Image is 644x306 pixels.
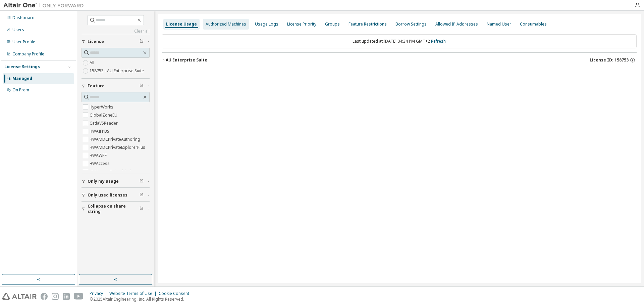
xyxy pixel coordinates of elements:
[90,127,111,135] label: HWAIFPBS
[12,15,35,20] div: Dashboard
[140,39,144,44] span: Clear filter
[88,192,127,198] span: Only used licenses
[435,21,478,27] div: Allowed IP Addresses
[82,34,150,49] button: License
[109,291,159,296] div: Website Terms of Use
[2,293,37,300] img: altair_logo.svg
[12,87,29,93] div: On Prem
[88,83,105,89] span: Feature
[3,2,87,9] img: Altair One
[90,160,111,168] label: HWAccess
[159,291,193,296] div: Cookie Consent
[82,29,150,34] a: Clear all
[255,21,278,27] div: Usage Logs
[74,293,84,300] img: youtube.svg
[90,296,193,302] p: © 2025 Altair Engineering, Inc. All Rights Reserved.
[590,57,629,63] span: License ID: 158753
[90,111,119,119] label: GlobalZoneEU
[90,59,96,67] label: All
[12,76,32,81] div: Managed
[166,21,197,27] div: License Usage
[52,293,59,300] img: instagram.svg
[82,79,150,93] button: Feature
[41,293,48,300] img: facebook.svg
[12,39,35,45] div: User Profile
[88,39,104,44] span: License
[140,83,144,89] span: Clear filter
[88,179,119,184] span: Only my usage
[206,21,246,27] div: Authorized Machines
[82,174,150,189] button: Only my usage
[90,291,109,296] div: Privacy
[4,64,40,70] div: License Settings
[90,135,142,143] label: HWAMDCPrivateAuthoring
[90,119,119,127] label: CatiaV5Reader
[487,21,511,27] div: Named User
[90,168,132,176] label: HWAccessEmbedded
[287,21,316,27] div: License Priority
[140,179,144,184] span: Clear filter
[520,21,547,27] div: Consumables
[162,53,637,68] button: AU Enterprise SuiteLicense ID: 158753
[166,57,207,63] div: AU Enterprise Suite
[90,143,147,151] label: HWAMDCPrivateExplorerPlus
[63,293,70,300] img: linkedin.svg
[140,206,144,212] span: Clear filter
[90,151,108,160] label: HWAWPF
[431,38,446,44] a: Refresh
[12,27,24,33] div: Users
[90,67,145,75] label: 158753 - AU Enterprise Suite
[12,51,44,57] div: Company Profile
[82,202,150,216] button: Collapse on share string
[88,204,140,214] span: Collapse on share string
[395,21,427,27] div: Borrow Settings
[348,21,387,27] div: Feature Restrictions
[140,192,144,198] span: Clear filter
[325,21,340,27] div: Groups
[82,188,150,203] button: Only used licenses
[162,34,637,48] div: Last updated at: [DATE] 04:34 PM GMT+2
[90,103,115,111] label: HyperWorks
